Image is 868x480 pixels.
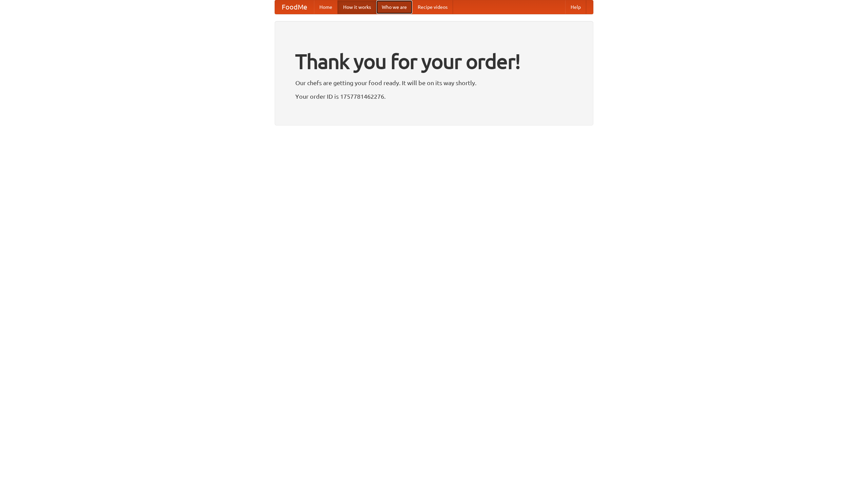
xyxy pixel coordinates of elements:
[376,0,412,14] a: Who we are
[314,0,338,14] a: Home
[295,91,573,101] p: Your order ID is 1757781462276.
[338,0,376,14] a: How it works
[295,78,573,88] p: Our chefs are getting your food ready. It will be on its way shortly.
[275,0,314,14] a: FoodMe
[565,0,586,14] a: Help
[412,0,453,14] a: Recipe videos
[295,45,573,78] h1: Thank you for your order!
